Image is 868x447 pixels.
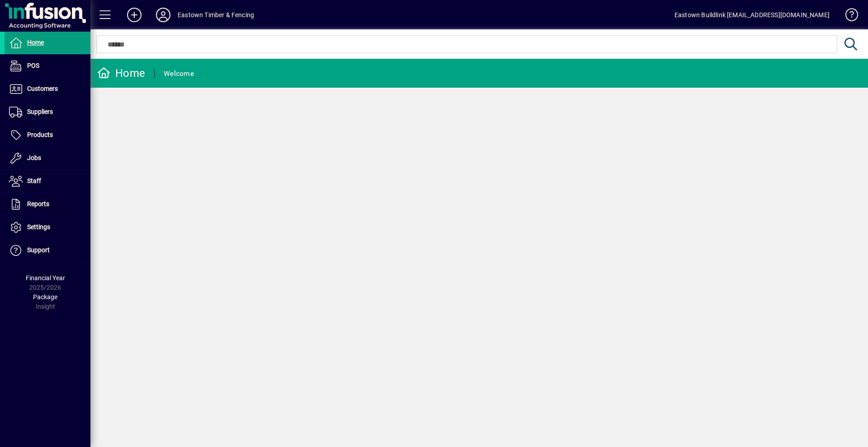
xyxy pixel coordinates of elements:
[97,66,145,80] div: Home
[5,193,90,216] a: Reports
[27,154,41,161] span: Jobs
[5,55,90,77] a: POS
[839,2,857,31] a: Knowledge Base
[5,147,90,169] a: Jobs
[5,124,90,146] a: Products
[27,246,50,254] span: Support
[178,8,254,22] div: Eastown Timber & Fencing
[675,8,830,22] div: Eastown Buildlink [EMAIL_ADDRESS][DOMAIN_NAME]
[5,239,90,262] a: Support
[27,223,50,231] span: Settings
[5,216,90,239] a: Settings
[5,101,90,123] a: Suppliers
[27,62,39,69] span: POS
[27,177,41,184] span: Staff
[33,293,57,301] span: Package
[164,66,194,81] div: Welcome
[27,131,53,138] span: Products
[120,7,149,23] button: Add
[149,7,178,23] button: Profile
[27,85,58,92] span: Customers
[26,274,65,282] span: Financial Year
[27,200,49,207] span: Reports
[5,78,90,100] a: Customers
[27,39,44,46] span: Home
[27,108,53,115] span: Suppliers
[5,170,90,193] a: Staff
